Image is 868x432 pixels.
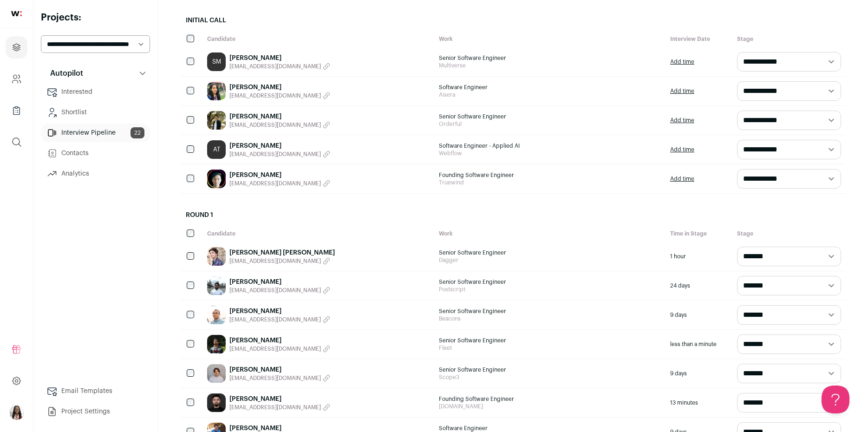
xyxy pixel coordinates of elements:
div: less than a minute [666,330,732,359]
button: [EMAIL_ADDRESS][DOMAIN_NAME] [229,92,330,99]
a: [PERSON_NAME] [229,365,330,374]
span: Senior Software Engineer [439,366,661,373]
a: [PERSON_NAME] [229,141,330,151]
span: Senior Software Engineer [439,54,661,62]
button: [EMAIL_ADDRESS][DOMAIN_NAME] [229,316,330,323]
a: Interview Pipeline22 [41,124,150,142]
span: Senior Software Engineer [439,113,661,120]
a: Projects [6,36,27,59]
img: 0ceec618bf523a94e9dd4b4ed5c21753701797b00d68dd5c68a4949f69ee6228.jpg [207,111,226,130]
a: SM [207,52,226,71]
button: [EMAIL_ADDRESS][DOMAIN_NAME] [229,180,330,187]
a: Company and ATS Settings [6,68,27,90]
a: [PERSON_NAME] [229,307,330,316]
a: Shortlist [41,103,150,122]
a: [PERSON_NAME] [229,112,330,121]
a: [PERSON_NAME] [229,170,330,180]
button: [EMAIL_ADDRESS][DOMAIN_NAME] [229,404,330,411]
span: Founding Software Engineer [439,171,661,179]
h2: Projects: [41,11,150,24]
span: Scope3 [439,373,661,381]
span: Software Engineer [439,425,661,432]
h2: Initial Call [180,10,846,31]
div: Work [434,225,666,242]
a: Add time [670,58,694,65]
span: Aisera [439,91,661,98]
span: Postscript [439,286,661,293]
span: 22 [131,127,144,138]
p: Autopilot [45,68,83,79]
div: Work [434,31,666,47]
button: [EMAIL_ADDRESS][DOMAIN_NAME] [229,121,330,129]
a: Project Settings [41,402,150,421]
div: Candidate [202,31,434,47]
span: [EMAIL_ADDRESS][DOMAIN_NAME] [229,151,321,158]
div: Interview Date [666,31,732,47]
span: [EMAIL_ADDRESS][DOMAIN_NAME] [229,316,321,323]
img: a9d7fc21ef9026565fa39469a0eb56e3780bdaf20bd86c90fc7cc112ed17ecca [207,393,226,412]
div: 9 days [666,301,732,329]
a: Add time [670,146,694,153]
button: [EMAIL_ADDRESS][DOMAIN_NAME] [229,374,330,382]
div: Time in Stage [666,225,732,242]
div: 24 days [666,271,732,300]
span: Beacons [439,315,661,322]
span: Senior Software Engineer [439,249,661,256]
span: [DOMAIN_NAME] [439,403,661,410]
a: Add time [670,87,694,95]
a: AT [207,140,226,159]
span: [EMAIL_ADDRESS][DOMAIN_NAME] [229,180,321,187]
a: Interested [41,83,150,101]
a: Email Templates [41,382,150,400]
span: Senior Software Engineer [439,308,661,315]
img: 20087839-medium_jpg [9,405,24,420]
div: 13 minutes [666,388,732,417]
span: Founding Software Engineer [439,395,661,403]
div: Candidate [202,225,434,242]
span: Fleet [439,344,661,352]
a: Add time [670,117,694,124]
a: Add time [670,175,694,183]
span: Orderful [439,120,661,128]
span: Webflow [439,150,661,157]
span: Senior Software Engineer [439,337,661,344]
span: Dagger [439,256,661,264]
a: [PERSON_NAME] [PERSON_NAME] [229,248,335,257]
span: Multiverse [439,62,661,69]
a: [PERSON_NAME] [229,53,330,63]
a: Analytics [41,164,150,183]
span: Truewind [439,179,661,186]
button: [EMAIL_ADDRESS][DOMAIN_NAME] [229,345,330,353]
a: Company Lists [6,99,27,122]
a: [PERSON_NAME] [229,83,330,92]
div: Stage [732,225,846,242]
span: [EMAIL_ADDRESS][DOMAIN_NAME] [229,63,321,70]
a: [PERSON_NAME] [229,336,330,345]
span: [EMAIL_ADDRESS][DOMAIN_NAME] [229,345,321,353]
span: [EMAIL_ADDRESS][DOMAIN_NAME] [229,257,321,265]
a: [PERSON_NAME] [229,394,330,404]
div: 1 hour [666,242,732,271]
span: [EMAIL_ADDRESS][DOMAIN_NAME] [229,287,321,294]
span: Software Engineer - Applied AI [439,142,661,150]
img: 421a07a0365d2bfb8cdc5b14c7c6566d2a64a0a5c44d92c4566ab642fe201e9a.jpg [207,364,226,383]
div: Stage [732,31,846,47]
button: [EMAIL_ADDRESS][DOMAIN_NAME] [229,257,335,265]
img: a07b275292747b2e8fc84df199dde73cbd9237750afd857662b7273dc25412d8 [207,170,226,188]
iframe: Help Scout Beacon - Open [822,386,849,413]
img: wellfound-shorthand-0d5821cbd27db2630d0214b213865d53afaa358527fdda9d0ea32b1df1b89c2c.svg [11,11,22,16]
button: Open dropdown [9,405,24,420]
span: [EMAIL_ADDRESS][DOMAIN_NAME] [229,374,321,382]
img: a1fb5b4d332e9922ad49940fdbe8b82b996d1bf6b4e00b2fb3399dba863f0c8b [207,306,226,324]
a: Contacts [41,144,150,163]
img: 784adaf8fa16dbf5ddf3a4d7e8d114595612ea252bcb3bd2c1c1a760890cd8e3 [207,82,226,100]
button: [EMAIL_ADDRESS][DOMAIN_NAME] [229,151,330,158]
button: Autopilot [41,64,150,83]
span: [EMAIL_ADDRESS][DOMAIN_NAME] [229,404,321,411]
img: 13cd0c31529308001637a3c845059cf88290a1eb46f4fffb30ccaf84a0230192 [207,247,226,266]
button: [EMAIL_ADDRESS][DOMAIN_NAME] [229,287,330,294]
a: [PERSON_NAME] [229,277,330,287]
span: [EMAIL_ADDRESS][DOMAIN_NAME] [229,92,321,99]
